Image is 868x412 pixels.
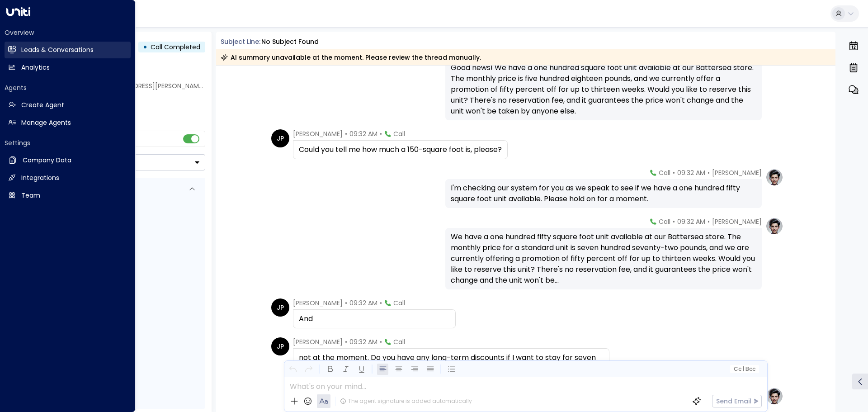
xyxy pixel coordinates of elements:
[708,168,710,177] span: •
[21,100,64,110] h2: Create Agent
[271,298,289,317] div: JP
[5,42,131,58] a: Leads & Conversations
[340,397,472,405] div: The agent signature is added automatically
[765,217,783,235] img: profile-logo.png
[293,337,343,346] span: [PERSON_NAME]
[677,217,705,226] span: 09:32 AM
[380,337,382,346] span: •
[299,144,502,155] div: Could you tell me how much a 150-square foot is, please?
[349,298,377,308] span: 09:32 AM
[5,83,131,92] h2: Agents
[451,232,756,286] div: We have a one hundred fifty square foot unit available at our Battersea store. The monthly price ...
[221,37,260,46] span: Subject Line:
[765,168,783,186] img: profile-logo.png
[345,129,347,138] span: •
[221,53,481,62] div: AI summary unavailable at the moment. Please review the thread manually.
[5,187,131,204] a: Team
[52,81,256,90] span: [PERSON_NAME][EMAIL_ADDRESS][PERSON_NAME][DOMAIN_NAME]
[659,168,670,177] span: Call
[271,337,289,355] div: JP
[5,138,131,147] h2: Settings
[261,37,319,47] div: No subject found
[21,118,71,128] h2: Manage Agents
[21,191,40,200] h2: Team
[293,298,343,308] span: [PERSON_NAME]
[345,337,347,346] span: •
[712,217,762,226] span: [PERSON_NAME]
[5,28,131,37] h2: Overview
[673,168,675,177] span: •
[393,337,405,346] span: Call
[451,183,756,204] div: I'm checking our system for you as we speak to see if we have a one hundred fifty square foot uni...
[23,156,71,165] h2: Company Data
[708,217,710,226] span: •
[345,298,347,308] span: •
[299,313,450,324] div: And
[733,366,755,372] span: Cc Bcc
[287,364,298,375] button: Undo
[451,62,756,117] div: Good news! We have a one hundred square foot unit available at our Battersea store. The monthly p...
[21,45,94,55] h2: Leads & Conversations
[5,170,131,186] a: Integrations
[349,129,377,138] span: 09:32 AM
[5,97,131,114] a: Create Agent
[393,298,405,308] span: Call
[299,352,604,374] div: not at the moment. Do you have any long-term discounts if I want to stay for seven months?
[730,365,759,374] button: Cc|Bcc
[5,114,131,131] a: Manage Agents
[659,217,670,226] span: Call
[271,129,289,147] div: JP
[151,43,200,52] span: Call Completed
[380,129,382,138] span: •
[765,387,783,405] img: profile-logo.png
[5,152,131,169] a: Company Data
[742,366,744,372] span: |
[5,59,131,76] a: Analytics
[380,298,382,308] span: •
[21,173,59,183] h2: Integrations
[677,168,705,177] span: 09:32 AM
[303,364,314,375] button: Redo
[393,129,405,138] span: Call
[673,217,675,226] span: •
[712,168,762,177] span: [PERSON_NAME]
[143,39,147,55] div: •
[21,63,50,72] h2: Analytics
[349,337,377,346] span: 09:32 AM
[293,129,343,138] span: [PERSON_NAME]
